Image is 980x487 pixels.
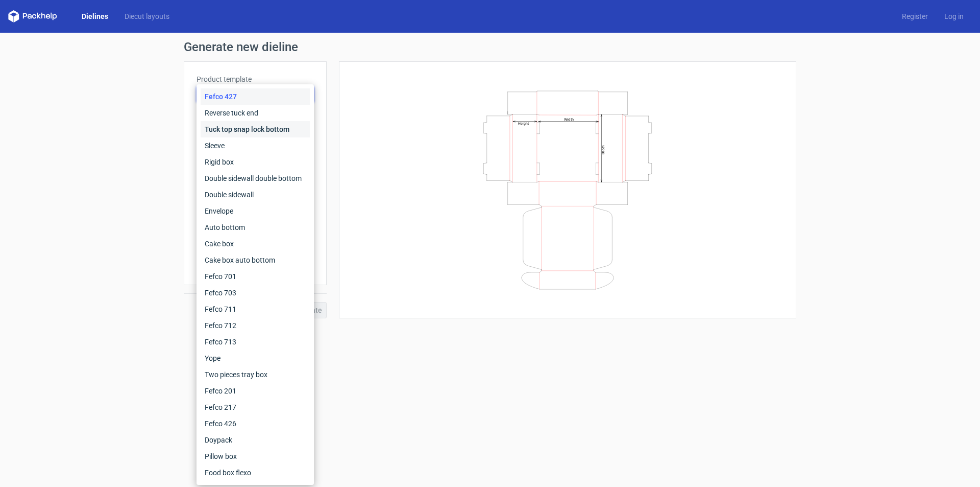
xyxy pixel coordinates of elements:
div: Fefco 711 [201,301,310,317]
div: Two pieces tray box [201,366,310,383]
div: Envelope [201,203,310,219]
div: Pillow box [201,448,310,465]
div: Cake box auto bottom [201,252,310,268]
div: Reverse tuck end [201,105,310,121]
a: Register [894,11,936,21]
a: Diecut layouts [116,11,178,21]
a: Dielines [73,11,116,21]
div: Fefco 201 [201,383,310,399]
div: Fefco 426 [201,415,310,432]
label: Product template [197,74,314,84]
div: Tuck top snap lock bottom [201,121,310,137]
div: Fefco 712 [201,317,310,334]
div: Double sidewall double bottom [201,170,310,187]
div: Double sidewall [201,187,310,203]
div: Yope [201,350,310,366]
div: Auto bottom [201,219,310,236]
div: Cake box [201,236,310,252]
div: Fefco 713 [201,334,310,350]
div: Fefco 703 [201,285,310,301]
text: Width [564,117,574,121]
div: Doypack [201,432,310,448]
div: Fefco 427 [201,88,310,105]
a: Log in [936,11,972,21]
text: Depth [601,145,605,154]
div: Sleeve [201,137,310,154]
div: Rigid box [201,154,310,170]
h1: Generate new dieline [184,41,796,53]
div: Food box flexo [201,465,310,481]
div: Fefco 701 [201,268,310,285]
div: Fefco 217 [201,399,310,415]
text: Height [518,121,529,125]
